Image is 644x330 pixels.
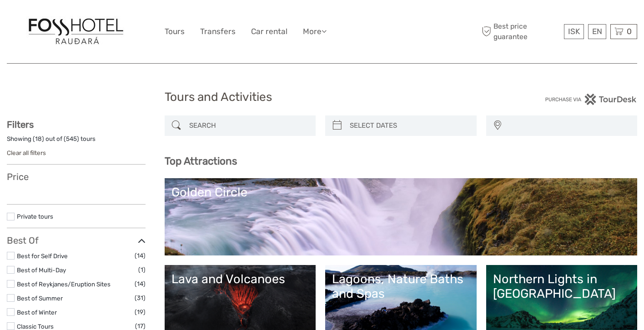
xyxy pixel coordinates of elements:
a: Golden Circle [171,185,631,249]
div: EN [588,24,606,39]
div: Northern Lights in [GEOGRAPHIC_DATA] [493,272,631,301]
label: 18 [35,135,42,143]
h1: Tours and Activities [165,90,480,105]
h3: Price [7,171,146,182]
div: Lava and Volcanoes [171,272,309,286]
a: More [303,25,327,38]
strong: Filters [7,119,34,130]
span: (19) [135,307,146,317]
label: 545 [66,135,77,143]
a: Best for Self Drive [17,252,68,260]
a: Car rental [251,25,287,38]
a: Tours [165,25,185,38]
input: SEARCH [186,118,312,134]
span: ISK [568,27,580,36]
a: Clear all filters [7,149,46,156]
a: Best of Summer [17,295,63,302]
img: 1559-95cbafc2-de5e-4f3b-9b0d-0fc3a3bc0dff_logo_big.jpg [26,16,126,47]
div: Lagoons, Nature Baths and Spas [332,272,470,301]
a: Private tours [17,213,53,220]
div: Showing ( ) out of ( ) tours [7,135,146,149]
span: 0 [625,27,633,36]
span: (1) [138,265,146,275]
input: SELECT DATES [346,118,472,134]
a: Transfers [200,25,236,38]
div: Golden Circle [171,185,631,200]
a: Classic Tours [17,323,54,330]
img: PurchaseViaTourDesk.png [545,94,637,105]
span: (31) [135,293,146,303]
a: Best of Winter [17,309,57,316]
h3: Best Of [7,235,146,246]
span: Best price guarantee [480,21,562,41]
b: Top Attractions [165,155,237,167]
a: Best of Reykjanes/Eruption Sites [17,280,111,288]
span: (14) [135,279,146,289]
span: (14) [135,250,146,261]
a: Best of Multi-Day [17,266,66,274]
